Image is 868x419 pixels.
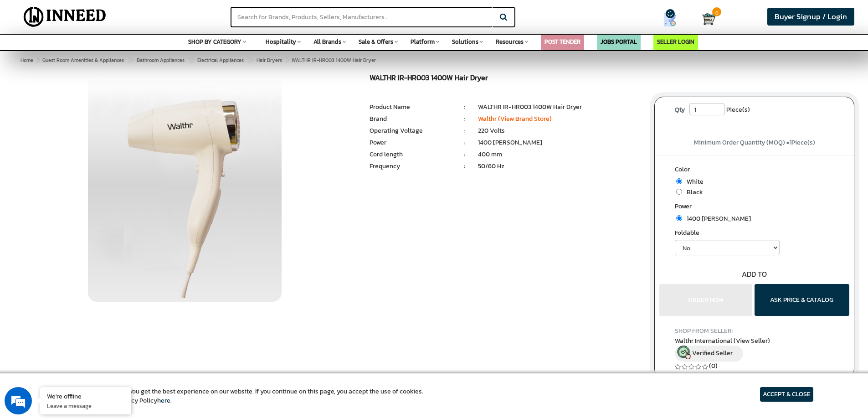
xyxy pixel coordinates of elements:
span: Minimum Order Quantity (MOQ) = Piece(s) [694,138,815,147]
li: : [451,150,478,159]
button: ASK PRICE & CATALOG [755,284,849,316]
a: Hair Dryers [255,55,284,66]
a: POST TENDER [544,37,580,46]
li: 220 Volts [478,126,641,135]
a: (0) [709,361,718,371]
h1: WALTHR IR-HR003 1400W Hair Dryer [370,74,641,84]
a: Buyer Signup / Login [767,8,854,26]
label: Power [675,202,834,213]
a: Cart 0 [702,9,710,29]
article: ACCEPT & CLOSE [760,387,813,402]
li: Power [370,138,451,147]
a: Electrical Appliances [195,55,246,66]
li: : [451,114,478,124]
img: Show My Quotes [663,13,677,26]
span: > [188,55,192,66]
h4: SHOP FROM SELLER: [675,327,834,334]
span: 0 [712,7,721,16]
li: : [451,138,478,147]
a: Walthr International (View Seller) Verified Seller [675,336,834,362]
div: We're offline [47,392,124,400]
span: Black [682,187,703,197]
span: Platform [411,37,435,46]
input: Search for Brands, Products, Sellers, Manufacturers... [231,7,492,27]
li: Operating Voltage [370,126,451,135]
span: > [127,55,132,66]
span: Walthr International (View Seller) [675,336,770,346]
p: Leave a message [47,402,124,410]
img: inneed-verified-seller-icon.png [677,346,691,359]
span: Piece(s) [726,103,750,117]
span: Sale & Offers [359,37,393,46]
li: : [451,103,478,112]
li: 50/60 Hz [478,162,641,171]
span: > [36,57,39,64]
a: SELLER LOGIN [657,37,694,46]
span: > [285,55,290,66]
li: Cord length [370,150,451,159]
img: Cart [702,12,715,26]
span: All Brands [313,37,341,46]
a: my Quotes [645,9,702,30]
span: Hospitality [266,37,296,46]
span: > [247,55,252,66]
span: WALTHR IR-HR003 1400W Hair Dryer [41,57,376,64]
li: 400 mm [478,150,641,159]
label: Qty [670,103,689,117]
span: Guest Room Amenities & Appliances [42,57,124,64]
span: Buyer Signup / Login [775,11,847,22]
li: Product Name [370,103,451,112]
a: Guest Room Amenities & Appliances [41,55,126,66]
div: ADD TO [655,269,854,279]
span: SHOP BY CATEGORY [188,37,241,46]
span: Hair Dryers [257,57,282,64]
li: 1400 [PERSON_NAME] [478,138,641,147]
label: Foldable [675,228,834,240]
a: JOBS PORTAL [601,37,637,46]
li: Brand [370,114,451,124]
span: Bathroom Appliances [137,57,185,64]
label: Color [675,165,834,176]
article: We use cookies to ensure you get the best experience on our website. If you continue on this page... [55,387,423,405]
span: Resources [496,37,524,46]
img: WALTHR IR-HR003 1400 Watts Hair Dryer [88,74,282,302]
a: Bathroom Appliances [135,55,186,66]
img: Inneed.Market [16,5,114,28]
a: here [157,396,170,405]
a: Home [19,55,35,66]
span: White [682,177,704,186]
a: Walthr (View Brand Store) [478,114,552,124]
li: WALTHR IR-HR003 1400W Hair Dryer [478,103,641,112]
span: Verified Seller [692,348,733,358]
li: Frequency [370,162,451,171]
span: 1400 [PERSON_NAME] [682,214,751,223]
span: Electrical Appliances [197,57,244,64]
li: : [451,126,478,135]
li: : [451,162,478,171]
span: Solutions [452,37,478,46]
span: 1 [790,138,791,147]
